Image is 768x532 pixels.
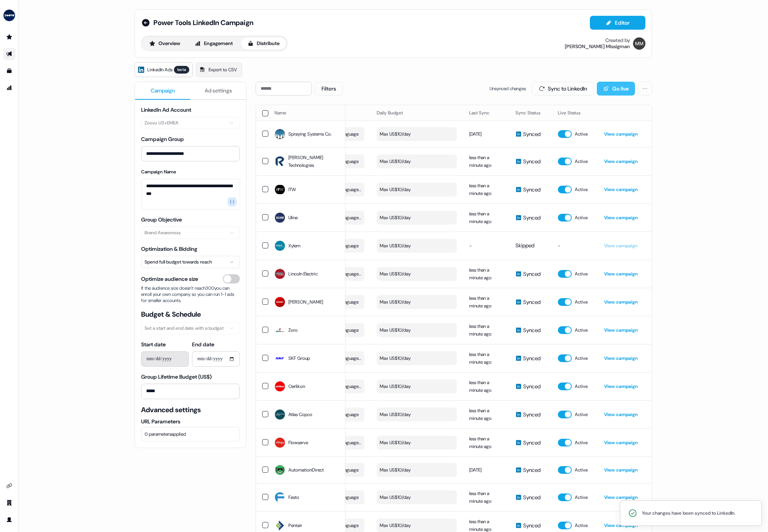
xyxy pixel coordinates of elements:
[463,121,509,147] td: [DATE]
[575,439,588,446] span: Active
[141,418,240,425] label: URL Parameters
[575,270,588,278] span: Active
[147,66,172,74] span: LinkedIn Ads
[575,411,588,418] span: Active
[605,37,630,44] div: Created by
[377,351,457,365] button: Max US$10/day
[463,483,509,511] td: less than a minute ago
[3,514,15,526] a: Go to profile
[288,326,298,334] span: Zoro
[463,232,509,260] td: -
[552,232,598,260] td: -
[575,493,588,501] span: Active
[371,105,463,121] th: Daily Budget
[141,341,166,348] label: Start date
[633,37,645,50] img: Morgan
[604,327,638,333] a: View campaign
[288,439,308,446] span: Flowserve
[463,344,509,372] td: less than a minute ago
[523,439,541,446] span: Synced
[463,203,509,232] td: less than a minute ago
[604,186,638,193] a: View campaign
[377,323,457,337] button: Max US$10/day
[532,82,594,96] button: Sync to LinkedIn
[490,85,526,92] span: Unsynced changes
[377,183,457,196] button: Max US$10/day
[3,82,15,94] a: Go to attribution
[288,242,300,250] span: Xylem
[288,186,296,193] span: ITW
[377,436,457,450] button: Max US$10/day
[3,497,15,509] a: Go to team
[575,354,588,362] span: Active
[377,379,457,393] button: Max US$10/day
[523,383,541,390] span: Synced
[575,214,588,222] span: Active
[604,158,638,164] a: View campaign
[188,37,239,50] button: Engagement
[196,62,242,77] a: Export to CSV
[463,105,509,121] th: Last Sync
[523,493,541,501] span: Synced
[523,466,541,474] span: Synced
[141,169,176,175] label: Campaign Name
[3,480,15,492] a: Go to integrations
[288,493,299,501] span: Festo
[552,105,598,121] th: Live Status
[523,411,541,418] span: Synced
[174,66,189,74] div: beta
[523,214,541,222] span: Synced
[575,522,588,529] span: Active
[377,154,457,168] button: Max US$10/day
[141,285,240,304] span: If the audience size doesn’t reach 300 you can enroll your own company so you can run 1-1 ads for...
[463,456,509,483] td: [DATE]
[463,175,509,203] td: less than a minute ago
[288,354,310,362] span: SKF Group
[604,271,638,277] a: View campaign
[377,239,457,253] button: Max US$10/day
[575,298,588,306] span: Active
[3,65,15,77] a: Go to templates
[288,522,302,529] span: Pentair
[145,430,186,438] span: 0 parameters applied
[288,411,312,418] span: Atlas Copco
[143,37,187,50] button: Overview
[3,48,15,60] a: Go to outbound experience
[377,127,457,141] button: Max US$10/day
[288,130,332,138] span: Spraying Systems Co.
[377,463,457,477] button: Max US$10/day
[575,383,588,390] span: Active
[590,16,645,30] button: Editor
[604,299,638,305] a: View campaign
[151,87,175,94] span: Campaign
[288,466,324,474] span: AutomationDirect
[523,130,541,138] span: Synced
[604,355,638,361] a: View campaign
[523,158,541,165] span: Synced
[604,411,638,418] a: View campaign
[515,242,534,249] span: Skipped
[604,215,638,221] a: View campaign
[463,288,509,316] td: less than a minute ago
[141,310,240,319] span: Budget & Schedule
[509,105,552,121] th: Sync Status
[597,82,635,96] button: Go live
[223,274,240,284] button: Optimize audience size
[463,260,509,288] td: less than a minute ago
[604,243,638,249] a: View campaign
[638,82,652,96] button: More actions
[590,20,645,28] a: Editor
[141,216,182,223] label: Group Objective
[377,408,457,421] button: Max US$10/day
[523,326,541,334] span: Synced
[141,427,240,441] button: 0 parametersapplied
[604,440,638,446] a: View campaign
[463,147,509,175] td: less than a minute ago
[209,66,237,74] span: Export to CSV
[463,400,509,428] td: less than a minute ago
[575,158,588,165] span: Active
[642,509,735,517] div: Your changes have been synced to LinkedIn.
[141,275,198,283] span: Optimize audience size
